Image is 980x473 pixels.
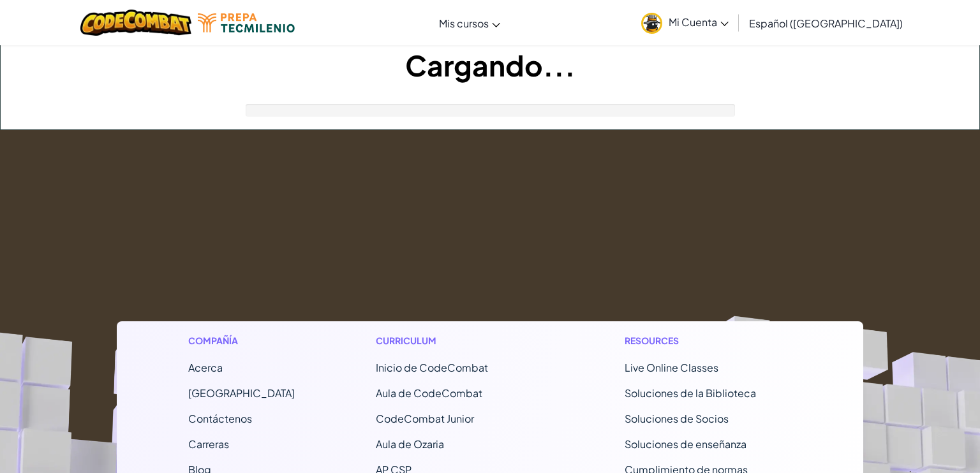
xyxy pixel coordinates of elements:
a: Aula de Ozaria [376,437,444,451]
img: CodeCombat logo [80,10,192,36]
a: Live Online Classes [625,361,718,374]
a: Mis cursos [433,6,507,40]
img: avatar [641,13,662,34]
a: CodeCombat Junior [376,412,474,425]
a: Español ([GEOGRAPHIC_DATA]) [743,6,909,40]
a: Mi Cuenta [635,3,735,43]
span: Mi Cuenta [669,15,729,29]
img: Tecmilenio logo [198,13,295,33]
a: Aula de CodeCombat [376,386,482,400]
h1: Compañía [188,334,295,347]
h1: Curriculum [376,334,544,347]
span: Español ([GEOGRAPHIC_DATA]) [749,17,903,30]
span: Mis cursos [439,17,489,30]
span: Contáctenos [188,412,252,425]
a: Soluciones de la Biblioteca [625,386,756,400]
a: Soluciones de enseñanza [625,437,746,451]
a: Soluciones de Socios [625,412,729,425]
a: Acerca [188,361,223,374]
a: [GEOGRAPHIC_DATA] [188,386,295,400]
span: Inicio de CodeCombat [376,361,488,374]
h1: Resources [625,334,792,347]
h1: Cargando... [1,45,979,85]
a: Carreras [188,437,229,451]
